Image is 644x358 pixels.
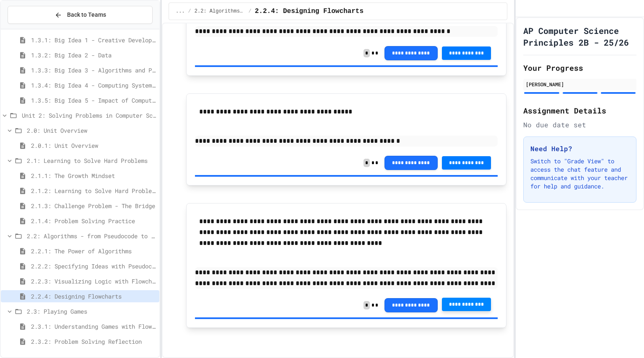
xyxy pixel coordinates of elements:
span: 2.1: Learning to Solve Hard Problems [27,156,156,165]
span: 2.2: Algorithms - from Pseudocode to Flowcharts [27,232,156,240]
h2: Assignment Details [523,105,636,116]
div: No due date set [523,120,636,130]
span: 2.1.1: The Growth Mindset [31,171,156,180]
span: 1.3.2: Big Idea 2 - Data [31,51,156,59]
h2: Your Progress [523,62,636,74]
span: 1.3.5: Big Idea 5 - Impact of Computing [31,96,156,105]
span: 2.2.1: The Power of Algorithms [31,247,156,255]
span: 2.0: Unit Overview [27,126,156,135]
span: 2.2.4: Designing Flowcharts [31,292,156,301]
span: 2.1.2: Learning to Solve Hard Problems [31,186,156,195]
button: Back to Teams [8,6,153,24]
span: Unit 2: Solving Problems in Computer Science [22,111,156,120]
span: 2.1.4: Problem Solving Practice [31,216,156,225]
span: 1.3.4: Big Idea 4 - Computing Systems and Networks [31,81,156,90]
span: 2.2.2: Specifying Ideas with Pseudocode [31,262,156,270]
div: [PERSON_NAME] [526,80,634,88]
span: 2.3.1: Understanding Games with Flowcharts [31,322,156,331]
h3: Need Help? [530,144,629,154]
p: Switch to "Grade View" to access the chat feature and communicate with your teacher for help and ... [530,157,629,191]
span: / [249,8,252,15]
span: ... [176,8,185,15]
span: 2.1.3: Challenge Problem - The Bridge [31,201,156,210]
h1: AP Computer Science Principles 2B - 25/26 [523,25,636,48]
span: Back to Teams [67,10,106,19]
span: 1.3.3: Big Idea 3 - Algorithms and Programming [31,66,156,75]
span: 2.0.1: Unit Overview [31,141,156,150]
span: / [188,8,191,15]
span: 1.3.1: Big Idea 1 - Creative Development [31,36,156,44]
span: 2.2.4: Designing Flowcharts [255,6,364,16]
span: 2.3: Playing Games [27,307,156,316]
span: 2.2.3: Visualizing Logic with Flowcharts [31,277,156,286]
span: 2.3.2: Problem Solving Reflection [31,337,156,346]
span: 2.2: Algorithms - from Pseudocode to Flowcharts [195,8,245,15]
